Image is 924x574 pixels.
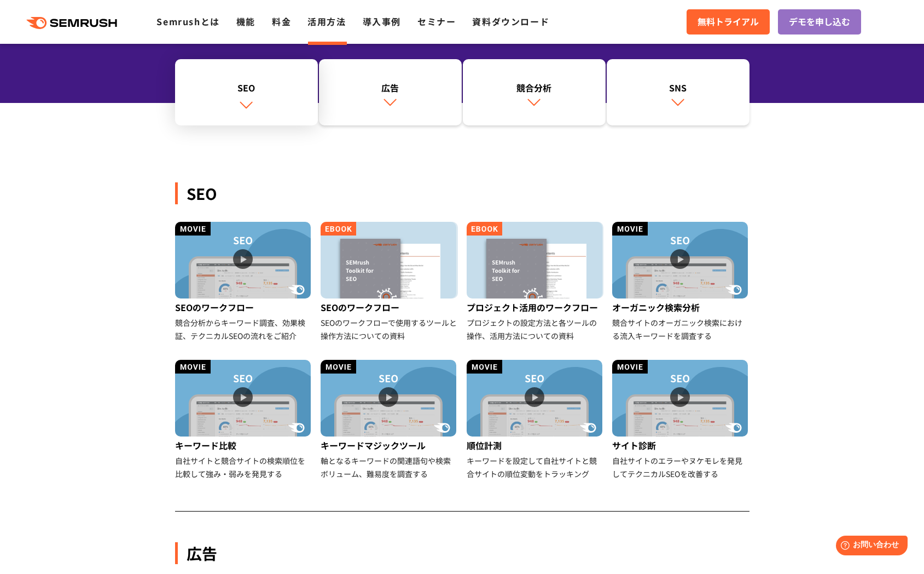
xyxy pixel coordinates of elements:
[612,360,749,480] a: サイト診断 自社サイトのエラーやヌケモレを発見してテクニカルSEOを改善する
[175,299,312,316] div: SEOのワークフロー
[307,15,346,28] a: 活用方法
[321,437,458,454] div: キーワードマジックツール
[363,15,401,28] a: 導入事例
[324,81,456,94] div: 広告
[321,360,458,480] a: キーワードマジックツール 軸となるキーワードの関連語句や検索ボリューム、難易度を調査する
[175,542,749,564] div: 広告
[612,222,749,342] a: オーガニック検索分析 競合サイトのオーガニック検索における流入キーワードを調査する
[175,454,312,480] div: 自社サイトと競合サイトの検索順位を比較して強み・弱みを発見する
[467,316,604,342] div: プロジェクトの設定方法と各ツールの操作、活用方法についての資料
[778,9,861,35] a: デモを申し込む
[321,299,458,316] div: SEOのワークフロー
[175,360,312,480] a: キーワード比較 自社サイトと競合サイトの検索順位を比較して強み・弱みを発見する
[612,454,749,480] div: 自社サイトのエラーやヌケモレを発見してテクニカルSEOを改善する
[607,59,749,126] a: SNS
[175,182,749,204] div: SEO
[156,15,219,28] a: Semrushとは
[827,531,912,562] iframe: Help widget launcher
[612,316,749,342] div: 競合サイトのオーガニック検索における流入キーワードを調査する
[467,299,604,316] div: プロジェクト活用のワークフロー
[175,222,312,342] a: SEOのワークフロー 競合分析からキーワード調査、効果検証、テクニカルSEOの流れをご紹介
[321,222,458,342] a: SEOのワークフロー SEOのワークフローで使用するツールと操作方法についての資料
[467,454,604,480] div: キーワードを設定して自社サイトと競合サイトの順位変動をトラッキング
[272,15,291,28] a: 料金
[467,437,604,454] div: 順位計測
[175,437,312,454] div: キーワード比較
[181,81,312,94] div: SEO
[175,59,318,126] a: SEO
[698,15,759,29] span: 無料トライアル
[612,437,749,454] div: サイト診断
[467,222,604,342] a: プロジェクト活用のワークフロー プロジェクトの設定方法と各ツールの操作、活用方法についての資料
[321,454,458,480] div: 軸となるキーワードの関連語句や検索ボリューム、難易度を調査する
[789,15,850,29] span: デモを申し込む
[321,316,458,342] div: SEOのワークフローで使用するツールと操作方法についての資料
[175,316,312,342] div: 競合分析からキーワード調査、効果検証、テクニカルSEOの流れをご紹介
[472,15,549,28] a: 資料ダウンロード
[319,59,462,126] a: 広告
[467,360,604,480] a: 順位計測 キーワードを設定して自社サイトと競合サイトの順位変動をトラッキング
[463,59,606,126] a: 競合分析
[417,15,456,28] a: セミナー
[612,81,744,94] div: SNS
[468,81,600,94] div: 競合分析
[236,15,255,28] a: 機能
[612,299,749,316] div: オーガニック検索分析
[687,9,770,35] a: 無料トライアル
